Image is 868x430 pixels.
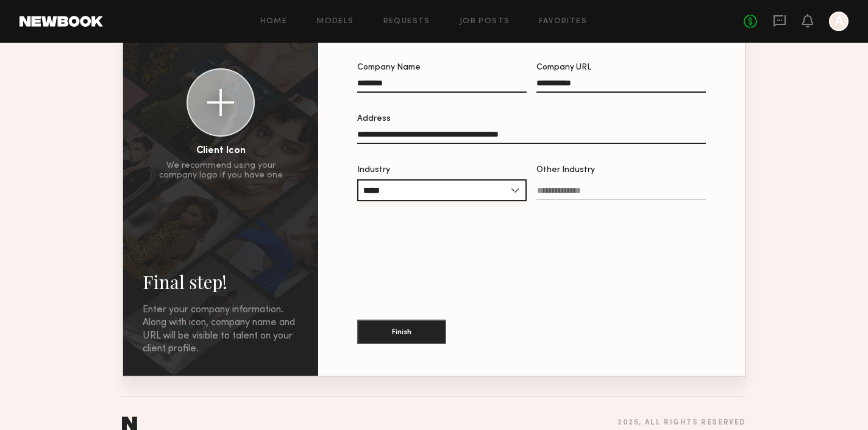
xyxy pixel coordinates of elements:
a: Requests [383,18,430,26]
button: Finish [357,320,446,344]
div: Industry [357,166,527,174]
div: 2025 , all rights reserved [617,419,746,427]
div: Other Industry [536,166,706,174]
a: Models [316,18,354,26]
div: We recommend using your company logo if you have one [159,161,283,181]
div: Company URL [536,63,706,72]
a: Job Posts [460,18,510,26]
div: Client Icon [196,146,246,156]
a: A [829,12,848,31]
div: Company Name [357,63,527,72]
h2: Final step! [143,270,299,294]
input: Other Industry [536,186,706,200]
a: Home [260,18,288,26]
input: Address [357,130,706,144]
div: Address [357,115,706,123]
div: Enter your company information. Along with icon, company name and URL will be visible to talent o... [143,304,299,356]
input: Company Name [357,79,527,93]
input: Company URL [536,79,706,93]
a: Favorites [539,18,587,26]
